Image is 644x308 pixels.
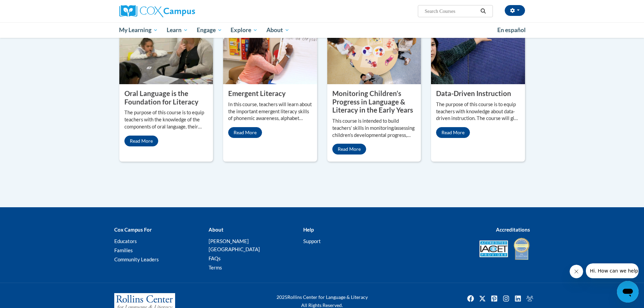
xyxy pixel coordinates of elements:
button: Account Settings [505,5,525,16]
a: En español [493,23,530,37]
button: Search [478,7,488,15]
a: Twitter [477,293,488,304]
a: Engage [192,22,226,38]
iframe: Message from company [586,263,639,278]
img: Emergent Literacy [223,17,317,84]
img: Facebook group icon [524,293,535,304]
img: IDA® Accredited [513,237,530,261]
b: Accreditations [496,227,530,233]
b: Cox Campus For [114,227,152,233]
img: LinkedIn icon [512,293,523,304]
img: Cox Campus [119,5,195,17]
a: Support [303,238,321,244]
property: Oral Language is the Foundation for Literacy [124,89,198,106]
a: Read More [332,144,366,155]
p: This course is intended to build teachers’ skills in monitoring/assessing children’s developmenta... [332,118,416,139]
span: En español [497,26,526,33]
a: Terms [209,264,222,270]
property: Data-Driven Instruction [436,89,511,97]
a: Learn [162,22,192,38]
span: My Learning [119,26,158,34]
a: Linkedin [512,293,523,304]
a: Facebook [465,293,476,304]
span: Explore [231,26,258,34]
input: Search Courses [424,7,478,15]
property: Monitoring Children’s Progress in Language & Literacy in the Early Years [332,89,413,114]
span: Learn [167,26,188,34]
p: In this course, teachers will learn about the important emergent literacy skills of phonemic awar... [228,101,312,122]
a: About [262,22,294,38]
a: Read More [228,127,262,138]
iframe: Button to launch messaging window [617,281,639,303]
img: Pinterest icon [489,293,500,304]
img: Oral Language is the Foundation for Literacy [119,17,213,84]
img: Data-Driven Instruction [431,17,525,84]
a: Instagram [501,293,511,304]
a: My Learning [115,22,163,38]
span: 2025 [277,294,287,300]
span: About [266,26,289,34]
property: Emergent Literacy [228,89,286,97]
a: Community Leaders [114,256,159,262]
iframe: Close message [570,265,583,278]
img: Instagram icon [501,293,511,304]
a: Read More [124,136,158,146]
p: The purpose of this course is to equip teachers with knowledge about data-driven instruction. The... [436,101,520,122]
img: Facebook icon [465,293,476,304]
a: FAQs [209,255,221,261]
a: Read More [436,127,470,138]
p: The purpose of this course is to equip teachers with the knowledge of the components of oral lang... [124,109,208,131]
span: Hi. How can we help? [4,5,55,10]
a: Families [114,247,133,253]
a: Facebook Group [524,293,535,304]
b: Help [303,227,314,233]
b: About [209,227,223,233]
a: Explore [226,22,262,38]
a: Educators [114,238,137,244]
div: Main menu [109,22,535,38]
img: Monitoring Children’s Progress in Language & Literacy in the Early Years [327,17,421,84]
img: Twitter icon [477,293,488,304]
a: Pinterest [489,293,500,304]
img: Accredited IACET® Provider [479,240,508,257]
a: [PERSON_NAME][GEOGRAPHIC_DATA] [209,238,260,252]
span: Engage [197,26,222,34]
a: Cox Campus [119,5,248,17]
